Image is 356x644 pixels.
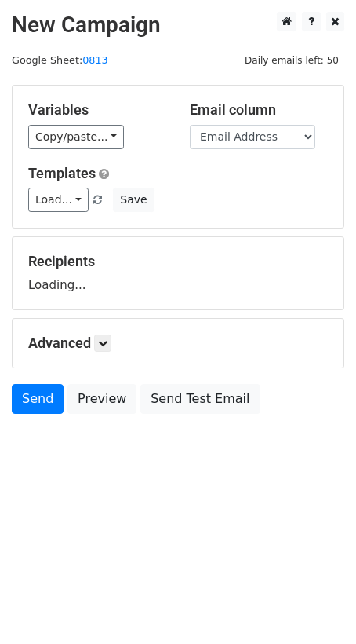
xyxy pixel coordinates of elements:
[28,253,328,270] h5: Recipients
[28,165,96,181] a: Templates
[12,12,344,38] h2: New Campaign
[239,54,344,66] a: Daily emails left: 50
[28,335,328,352] h5: Advanced
[67,384,136,414] a: Preview
[28,101,166,119] h5: Variables
[12,384,64,414] a: Send
[12,54,108,66] small: Google Sheet:
[28,125,124,149] a: Copy/paste...
[190,101,328,119] h5: Email column
[239,52,344,69] span: Daily emails left: 50
[28,253,328,294] div: Loading...
[140,384,260,414] a: Send Test Email
[113,188,154,212] button: Save
[28,188,89,212] a: Load...
[82,54,107,66] a: 0813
